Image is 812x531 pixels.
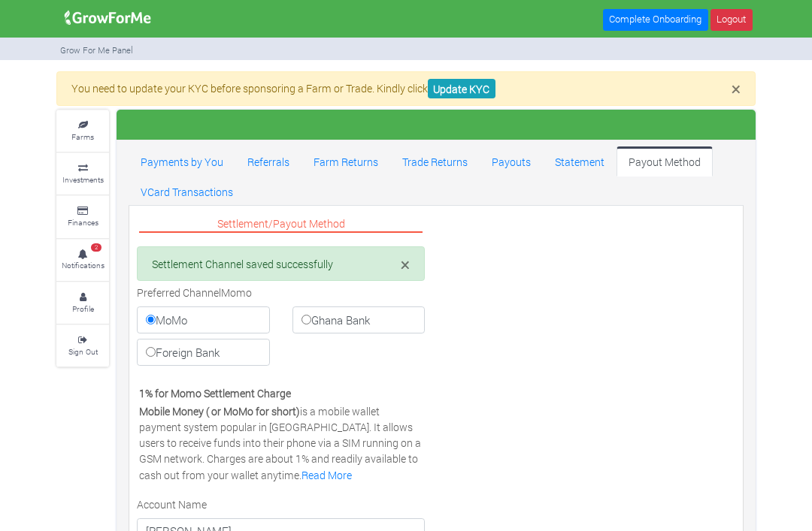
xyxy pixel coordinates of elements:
a: Farm Returns [301,146,390,176]
input: Foreign Bank [146,347,156,357]
a: Payouts [480,146,543,176]
b: 1% for Momo Settlement Charge [139,386,291,400]
a: Logout [710,9,753,31]
a: Statement [543,146,617,176]
a: Payout Method [617,146,713,176]
small: Investments [62,174,104,185]
a: VCard Transactions [129,176,245,206]
a: 2 Notifications [56,240,109,281]
small: Grow For Me Panel [60,44,133,56]
a: Sign Out [56,325,109,367]
span: × [401,253,410,276]
p: You need to update your KYC before sponsoring a Farm or Trade. Kindly click [71,80,741,96]
div: Settlement Channel saved successfully [137,246,425,281]
label: Preferred Channel [137,285,221,300]
a: Referrals [235,146,301,176]
p: Settlement/Payout Method [139,216,423,233]
a: Complete Onboarding [603,9,708,31]
img: growforme image [59,3,156,33]
small: Finances [68,217,98,228]
small: Farms [71,131,94,142]
a: Trade Returns [390,146,480,176]
span: 2 [91,243,101,252]
span: × [732,77,741,100]
a: Finances [56,196,109,237]
a: Update KYC [428,79,495,99]
button: Close [732,80,741,98]
b: Mobile Money ( or MoMo for short) [139,404,300,418]
a: Read More [301,468,352,482]
button: Close [401,256,410,273]
p: is a mobile wallet payment system popular in [GEOGRAPHIC_DATA]. It allows users to receive funds ... [139,403,423,483]
a: Farms [56,110,109,152]
small: Notifications [62,260,105,270]
small: Sign Out [68,346,98,357]
small: Profile [72,303,94,314]
label: MoMo [137,306,270,333]
div: Momo [126,285,436,371]
label: Account Name [137,496,207,512]
input: Ghana Bank [301,315,311,324]
input: MoMo [146,315,156,324]
a: Profile [56,282,109,324]
label: Foreign Bank [137,339,270,366]
a: Investments [56,153,109,195]
label: Ghana Bank [292,306,426,333]
a: Payments by You [129,146,235,176]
